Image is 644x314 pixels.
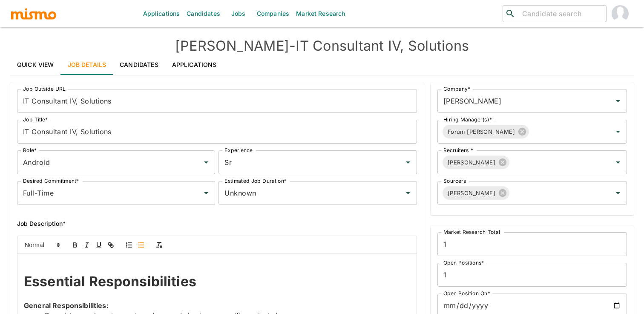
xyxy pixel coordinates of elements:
[443,259,484,266] label: Open Positions*
[443,127,520,137] span: Forum [PERSON_NAME]
[23,85,66,92] label: Job Outside URL
[200,156,212,168] button: Open
[24,301,109,310] strong: General Responsibilities:
[443,85,470,92] label: Company*
[443,147,473,154] label: Recruiters *
[165,55,224,75] a: Applications
[402,156,414,168] button: Open
[519,8,603,20] input: Candidate search
[443,116,492,123] label: Hiring Manager(s)*
[443,156,510,169] div: [PERSON_NAME]
[23,147,37,154] label: Role*
[443,158,501,167] span: [PERSON_NAME]
[443,125,529,138] div: Forum [PERSON_NAME]
[402,187,414,199] button: Open
[17,219,417,229] h6: Job Description*
[61,55,113,75] a: Job Details
[10,55,61,75] a: Quick View
[443,188,501,198] span: [PERSON_NAME]
[23,116,48,123] label: Job Title*
[443,228,500,236] label: Market Research Total
[10,7,57,20] img: logo
[612,187,624,199] button: Open
[612,156,624,168] button: Open
[23,177,79,184] label: Desired Commitment*
[24,273,196,290] strong: Essential Responsibilities
[612,95,624,107] button: Open
[113,55,165,75] a: Candidates
[612,126,624,138] button: Open
[443,290,490,297] label: Open Position On*
[224,147,253,154] label: Experience
[612,5,629,22] img: Gabriel Hernandez
[200,187,212,199] button: Open
[10,37,634,55] h4: [PERSON_NAME] - IT Consultant IV, Solutions
[443,177,466,184] label: Sourcers
[443,186,510,200] div: [PERSON_NAME]
[224,177,287,184] label: Estimated Job Duration*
